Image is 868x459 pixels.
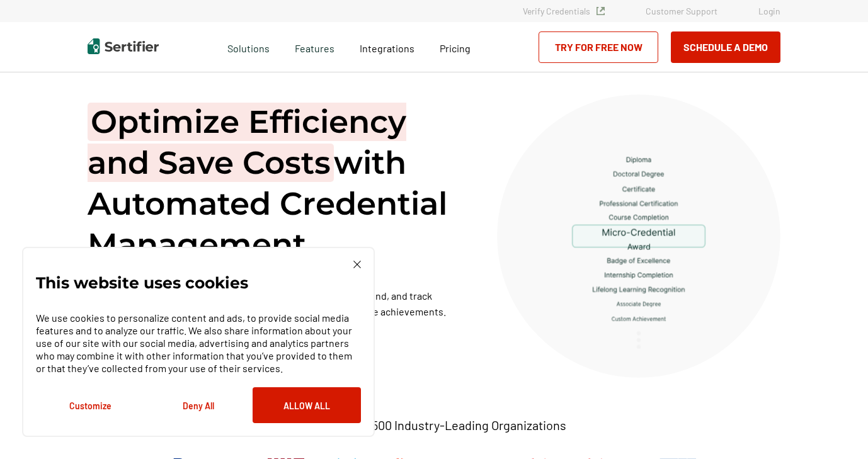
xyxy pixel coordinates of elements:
span: Pricing [440,42,471,54]
span: Integrations [360,42,414,54]
p: We use cookies to personalize content and ads, to provide social media features and to analyze ou... [36,312,361,375]
img: Cookie Popup Close [353,261,361,268]
a: Pricing [440,39,471,55]
span: Solutions [227,39,270,55]
button: Schedule a Demo [671,31,780,63]
a: Verify Credentials [523,6,605,16]
a: Login [758,6,780,16]
button: Customize [36,387,144,423]
p: This website uses cookies [36,276,248,289]
g: Associate Degree [617,302,661,307]
h1: with Automated Credential Management [88,101,465,265]
span: Features [295,39,334,55]
p: Trusted by +1500 Industry-Leading Organizations [301,417,566,433]
img: Sertifier | Digital Credentialing Platform [88,38,159,54]
button: Deny All [144,387,253,423]
a: Integrations [360,39,414,55]
button: Allow All [253,387,361,423]
span: Optimize Efficiency and Save Costs [88,103,406,182]
img: Verified [597,7,605,15]
a: Try for Free Now [539,31,658,63]
a: Customer Support [646,6,717,16]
